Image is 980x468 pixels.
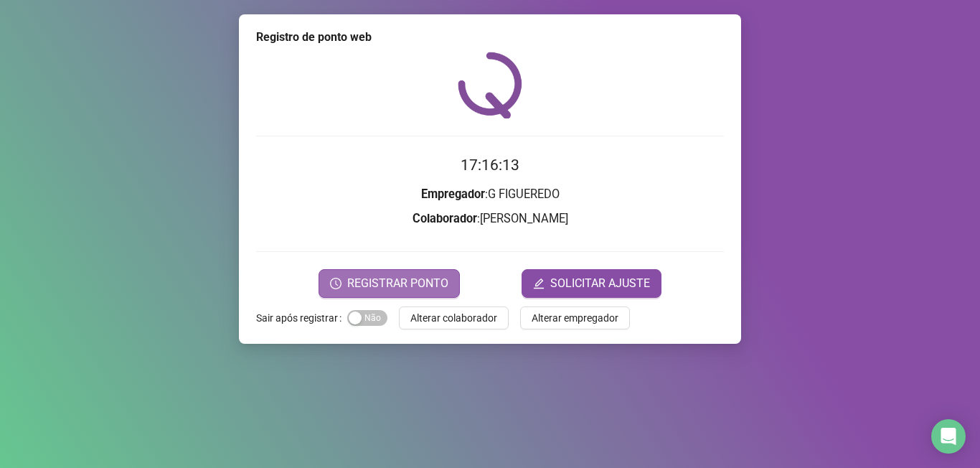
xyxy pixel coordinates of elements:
strong: Empregador [421,187,485,201]
span: Alterar colaborador [410,310,497,326]
strong: Colaborador [413,212,477,225]
h3: : [PERSON_NAME] [256,210,724,228]
h3: : G FIGUEREDO [256,185,724,204]
button: editSOLICITAR AJUSTE [522,269,661,298]
span: SOLICITAR AJUSTE [550,275,650,292]
button: Alterar colaborador [399,306,509,329]
time: 17:16:13 [461,156,519,174]
button: REGISTRAR PONTO [319,269,460,298]
span: clock-circle [330,278,341,289]
label: Sair após registrar [256,306,347,329]
span: REGISTRAR PONTO [347,275,448,292]
div: Open Intercom Messenger [931,419,966,454]
img: QRPoint [458,52,522,118]
span: edit [533,278,545,289]
span: Alterar empregador [532,310,618,326]
div: Registro de ponto web [256,29,724,46]
button: Alterar empregador [520,306,630,329]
